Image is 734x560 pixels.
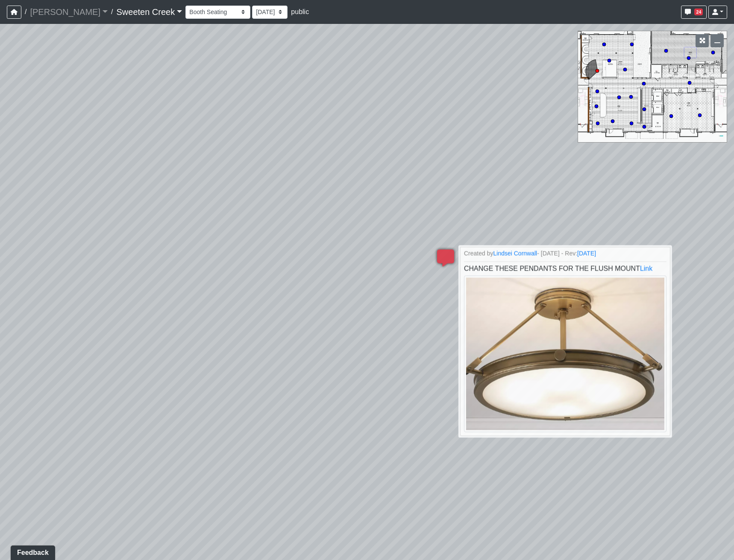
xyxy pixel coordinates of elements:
[30,3,108,20] a: [PERSON_NAME]
[681,6,707,19] button: 24
[6,543,57,560] iframe: Ybug feedback widget
[108,3,116,20] span: /
[694,9,703,15] span: 24
[291,8,309,15] span: public
[464,265,666,356] span: CHANGE THESE PENDANTS FOR THE FLUSH MOUNT
[577,250,596,257] a: [DATE]
[640,265,652,272] a: Link
[493,250,537,257] a: Lindsei Cornwall
[464,275,666,432] img: cpgBxYxhiaxUMmsgWcFac4.png
[116,3,182,20] a: Sweeten Creek
[464,249,666,258] small: Created by - [DATE] - Rev:
[21,3,30,20] span: /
